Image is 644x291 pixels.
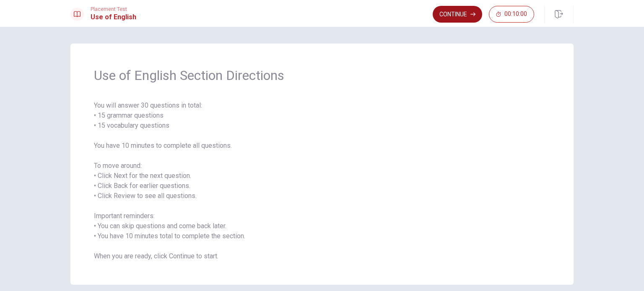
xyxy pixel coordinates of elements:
[94,100,550,261] span: You will answer 30 questions in total: • 15 grammar questions • 15 vocabulary questions You have ...
[91,6,136,12] span: Placement Test
[91,12,136,22] h1: Use of English
[433,6,482,23] button: Continue
[94,67,550,84] span: Use of English Section Directions
[504,11,527,18] span: 00:10:00
[489,6,534,23] button: 00:10:00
